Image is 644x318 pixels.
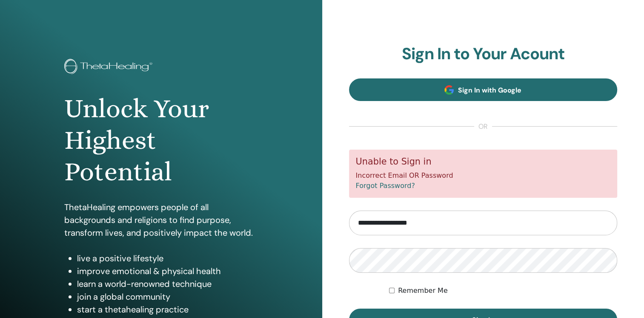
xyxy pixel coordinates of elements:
[398,286,448,296] label: Remember Me
[77,303,258,316] li: start a thetahealing practice
[349,44,618,64] h2: Sign In to Your Acount
[349,78,618,101] a: Sign In with Google
[77,290,258,303] li: join a global community
[64,201,258,239] p: ThetaHealing empowers people of all backgrounds and religions to find purpose, transform lives, a...
[356,182,415,190] a: Forgot Password?
[64,93,258,188] h1: Unlock Your Highest Potential
[77,278,258,290] li: learn a world-renowned technique
[77,252,258,265] li: live a positive lifestyle
[77,265,258,278] li: improve emotional & physical health
[389,286,617,296] div: Keep me authenticated indefinitely or until I manually logout
[474,121,492,132] span: or
[458,86,521,95] span: Sign In with Google
[356,156,611,167] h5: Unable to Sign in
[349,150,618,198] div: Incorrect Email OR Password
